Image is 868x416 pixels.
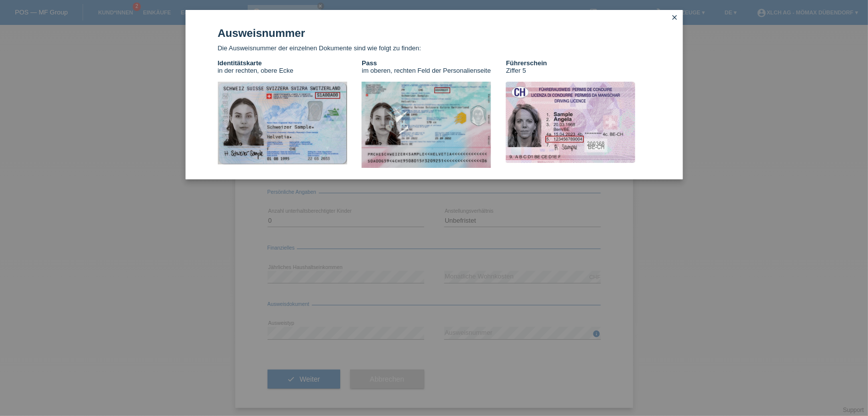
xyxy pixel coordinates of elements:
p: Die Ausweisnummer der einzelnen Dokumente sind wie folgt zu finden: [218,44,651,52]
b: Identitätskarte [218,59,262,67]
img: id_document_number_help_passport.png [362,82,491,168]
img: id_document_number_help_id.png [218,82,347,164]
h1: Ausweisnummer [218,27,651,39]
img: id_document_number_help_driverslicense.png [506,82,635,163]
p: im oberen, rechten Feld der Personalienseite [362,59,506,74]
i: close [671,13,679,21]
b: Führerschein [506,59,547,67]
p: in der rechten, obere Ecke [218,59,362,74]
b: Pass [362,59,377,67]
p: Ziffer 5 [506,59,650,74]
a: close [669,12,681,24]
